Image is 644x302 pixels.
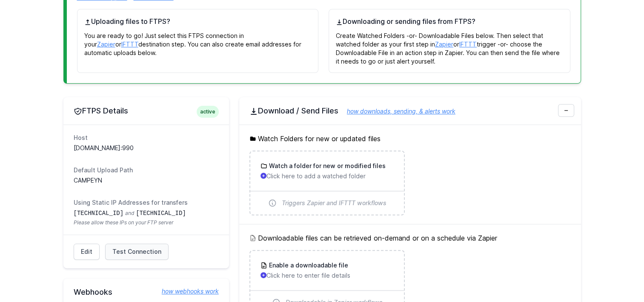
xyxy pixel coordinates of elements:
[267,162,386,170] h3: Watch a folder for new or modified files
[136,210,186,217] code: [TECHNICAL_ID]
[197,106,219,118] span: active
[97,41,115,48] a: Zapier
[84,16,312,26] h4: Uploading files to FTPS?
[153,287,219,296] a: how webhooks work
[260,172,394,180] p: Click here to add a watched folder
[336,26,563,66] p: Create Watched Folders -or- Downloadable Files below. Then select that watched folder as your fir...
[267,261,348,270] h3: Enable a downloadable file
[435,41,453,48] a: Zapier
[105,244,169,260] a: Test Connection
[459,41,477,48] a: IFTTT
[74,244,100,260] a: Edit
[125,210,134,216] span: and
[249,106,571,116] h2: Download / Send Files
[74,106,219,116] h2: FTPS Details
[74,198,219,207] dt: Using Static IP Addresses for transfers
[74,144,219,152] dd: [DOMAIN_NAME]:990
[74,287,219,297] h2: Webhooks
[74,176,219,185] dd: CAMPEYN
[74,166,219,174] dt: Default Upload Path
[249,134,571,144] h5: Watch Folders for new or updated files
[336,16,563,26] h4: Downloading or sending files from FTPS?
[260,271,394,280] p: Click here to enter file details
[282,199,386,207] span: Triggers Zapier and IFTTT workflows
[121,41,138,48] a: IFTTT
[84,26,312,57] p: You are ready to go! Just select this FTPS connection in your or destination step. You can also c...
[112,247,161,256] span: Test Connection
[74,210,124,217] code: [TECHNICAL_ID]
[74,134,219,142] dt: Host
[250,151,404,215] a: Watch a folder for new or modified files Click here to add a watched folder Triggers Zapier and I...
[249,233,571,243] h5: Downloadable files can be retrieved on-demand or on a schedule via Zapier
[338,107,455,115] a: how downloads, sending, & alerts work
[74,219,219,226] span: Please allow these IPs on your FTP server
